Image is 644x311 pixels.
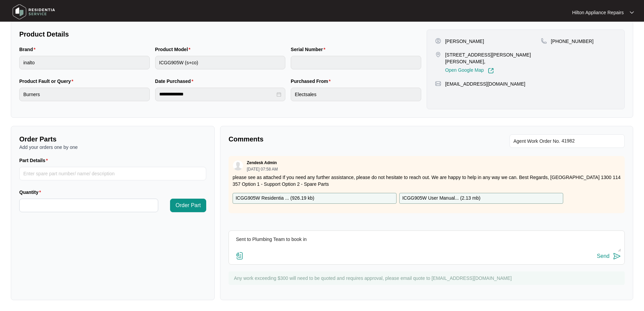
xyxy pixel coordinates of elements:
img: user.svg [233,160,243,171]
input: Product Fault or Query [19,88,150,101]
input: Quantity [20,199,158,212]
label: Brand [19,46,38,53]
p: ICGG905W Residentia ... ( 926.19 kb ) [236,195,314,202]
a: Open Google Map [445,68,494,74]
div: Send [597,253,610,259]
span: Agent Work Order No. [514,137,560,145]
p: [PERSON_NAME] [445,38,484,45]
img: map-pin [435,81,441,87]
button: Order Part [170,199,206,212]
input: Product Model [155,56,286,69]
img: residentia service logo [10,2,57,22]
input: Date Purchased [159,91,276,98]
p: Zendesk Admin [247,160,277,165]
input: Part Details [19,167,206,180]
input: Purchased From [291,88,421,101]
textarea: Sent to Plumbing Team to book in [232,234,621,252]
img: map-pin [435,51,441,58]
p: Add your orders one by one [19,144,206,151]
p: [EMAIL_ADDRESS][DOMAIN_NAME] [445,81,525,87]
label: Quantity [19,189,44,196]
p: ICGG905W User Manual... ( 2.13 mb ) [402,195,480,202]
label: Serial Number [291,46,328,53]
label: Product Model [155,46,193,53]
label: Product Fault or Query [19,78,76,85]
label: Part Details [19,157,51,164]
input: Add Agent Work Order No. [562,137,621,145]
p: Order Parts [19,134,206,144]
p: Any work exceeding $300 will need to be quoted and requires approval, please email quote to [EMAI... [234,275,621,282]
p: please see as attached If you need any further assistance, please do not hesitate to reach out. W... [233,174,621,187]
p: [PHONE_NUMBER] [551,38,594,45]
p: Comments [229,134,422,144]
label: Date Purchased [155,78,196,85]
img: map-pin [541,38,547,44]
input: Brand [19,56,150,69]
button: Send [597,252,621,261]
img: Link-External [488,68,494,74]
p: [STREET_ADDRESS][PERSON_NAME][PERSON_NAME], [445,51,541,65]
img: send-icon.svg [613,252,621,260]
label: Purchased From [291,78,333,85]
span: Order Part [175,201,201,209]
img: user-pin [435,38,441,44]
p: Product Details [19,29,421,39]
input: Serial Number [291,56,421,69]
img: dropdown arrow [630,11,634,14]
img: file-attachment-doc.svg [236,252,244,260]
p: [DATE] 07:58 AM [247,167,278,171]
p: Hilton Appliance Repairs [572,9,624,16]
